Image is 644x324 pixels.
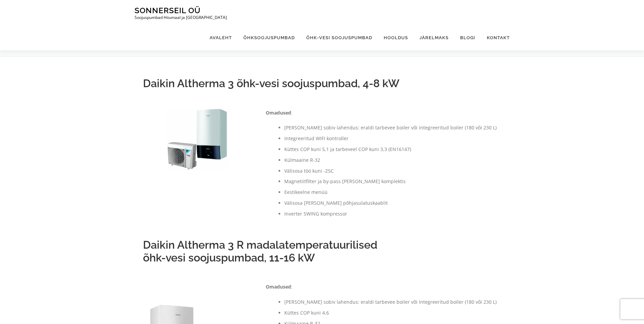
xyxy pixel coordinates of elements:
[378,25,414,50] a: Hooldus
[284,134,498,143] li: Integreeritud WIFI kontroller
[266,283,291,290] strong: Omadused
[284,145,498,153] li: Küttes COP kuni 5,1 ja tarbeveel COP kuni 3,3 (EN16147)
[135,6,200,15] a: Sonnerseil OÜ
[454,25,481,50] a: Blogi
[143,239,501,265] h2: Daikin Altherma 3 R madalatemperatuurilised õhk-vesi soojuspumbad, 11-16 kW
[284,199,498,207] li: Välisosa [PERSON_NAME] põhjasulatuskaablit
[143,77,501,90] h2: Daikin Altherma 3 õhk-vesi soojuspumbad, 4-8 kW
[266,283,498,291] p: :
[238,25,301,50] a: Õhksoojuspumbad
[284,177,498,185] li: Magnetiitfilter ja by-pass [PERSON_NAME] komplektis
[266,109,291,116] strong: Omadused
[266,109,498,117] p: :
[301,25,378,50] a: Õhk-vesi soojuspumbad
[481,25,510,50] a: Kontakt
[284,167,498,175] li: Välisosa töö kuni -25C
[284,124,498,132] li: [PERSON_NAME] sobiv lahendus: eraldi tarbevee boiler või integreeritud boiler (180 või 230 L)
[143,109,252,170] img: daikin-erga08dv-ehbx08d9w-800x800
[204,25,238,50] a: Avaleht
[284,156,498,164] li: Külmaaine R-32
[284,188,498,196] li: Eestikeelne menüü
[135,15,227,20] p: Soojuspumbad Hiiumaal ja [GEOGRAPHIC_DATA]
[414,25,454,50] a: Järelmaks
[284,210,498,218] li: Inverter SWING kompressor
[284,309,498,317] li: Küttes COP kuni 4,6
[284,298,498,306] li: [PERSON_NAME] sobiv lahendus: eraldi tarbevee boiler või integreeritud boiler (180 või 230 L)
